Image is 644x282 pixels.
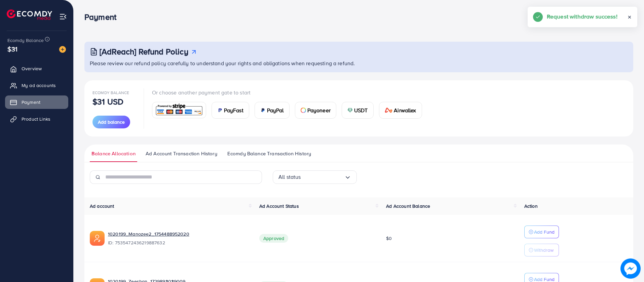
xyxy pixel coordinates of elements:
[59,46,66,53] img: image
[146,150,217,157] span: Ad Account Transaction History
[92,97,123,106] p: $31 USD
[84,12,122,22] h3: Payment
[347,108,353,113] img: card
[259,234,288,243] span: Approved
[224,106,243,114] span: PayFast
[100,47,188,56] h3: [AdReach] Refund Policy
[354,106,368,114] span: USDT
[295,102,336,119] a: cardPayoneer
[212,102,249,119] a: cardPayFast
[547,12,617,21] h5: Request withdraw success!
[152,102,206,118] a: card
[524,244,559,256] button: Withdraw
[154,103,204,117] img: card
[22,116,50,122] span: Product Links
[524,226,559,238] button: Add Fund
[108,231,249,246] div: <span class='underline'>1020199_Manozee2_1754488952020</span></br>7535472436219887632
[7,37,44,44] span: Ecomdy Balance
[255,102,290,119] a: cardPayPal
[342,102,374,119] a: cardUSDT
[92,90,129,95] span: Ecomdy Balance
[260,108,266,113] img: card
[379,102,422,119] a: cardAirwallex
[5,95,68,109] a: Payment
[108,239,249,246] span: ID: 7535472436219887632
[534,228,555,236] p: Add Fund
[90,231,105,246] img: ic-ads-acc.e4c84228.svg
[301,108,306,113] img: card
[385,108,393,113] img: card
[227,150,311,157] span: Ecomdy Balance Transaction History
[91,150,136,157] span: Balance Allocation
[92,116,130,128] button: Add balance
[22,65,42,72] span: Overview
[386,203,430,209] span: Ad Account Balance
[259,203,299,209] span: Ad Account Status
[59,13,67,21] img: menu
[152,88,427,96] p: Or choose another payment gate to start
[278,172,301,182] span: All status
[394,106,416,114] span: Airwallex
[524,203,538,209] span: Action
[108,231,189,237] a: 1020199_Manozee2_1754488952020
[90,203,114,209] span: Ad account
[5,112,68,126] a: Product Links
[90,59,629,67] p: Please review our refund policy carefully to understand your rights and obligations when requesti...
[386,235,392,242] span: $0
[301,172,344,182] input: Search for option
[217,108,223,113] img: card
[98,119,125,125] span: Add balance
[267,106,284,114] span: PayPal
[5,62,68,75] a: Overview
[534,246,554,254] p: Withdraw
[22,99,40,106] span: Payment
[621,259,640,278] img: image
[5,79,68,92] a: My ad accounts
[307,106,331,114] span: Payoneer
[273,170,357,184] div: Search for option
[7,9,52,20] img: logo
[7,44,17,54] span: $31
[22,82,56,89] span: My ad accounts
